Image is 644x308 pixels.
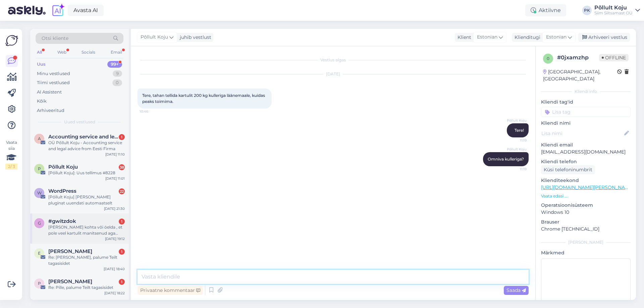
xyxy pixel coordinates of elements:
div: [DATE] 11:10 [105,152,125,157]
div: [PERSON_NAME] [541,239,631,245]
div: [DATE] 21:30 [104,206,125,211]
div: Minu vestlused [37,70,70,77]
p: Kliendi nimi [541,120,631,127]
div: Privaatne kommentaar [138,286,203,295]
div: # 0jxamzhp [557,54,599,62]
div: Vaata siia [5,139,17,170]
span: Estonian [477,34,497,41]
div: juhib vestlust [177,34,211,41]
img: Askly Logo [5,34,18,47]
span: Evald Loit [48,248,92,254]
div: Web [56,48,68,57]
div: Socials [80,48,97,57]
span: WordPress [48,188,76,194]
div: [DATE] 18:40 [104,266,125,271]
a: [URL][DOMAIN_NAME][PERSON_NAME] [541,184,634,190]
span: Omniva kulleriga? [488,157,524,162]
p: Märkmed [541,249,631,256]
div: [DATE] [138,71,529,77]
span: #gwitzdok [48,218,76,224]
div: [Põllult Koju] [PERSON_NAME] pluginat uuendati automaatselt [48,194,125,206]
div: Siim Siitsamast OÜ [594,10,633,16]
div: 1 [119,134,125,140]
div: PK [582,6,592,15]
p: Vaata edasi ... [541,193,631,199]
p: Windows 10 [541,209,631,216]
p: Kliendi telefon [541,158,631,165]
img: explore-ai [51,3,65,17]
span: Põllult Koju [141,34,168,41]
div: [GEOGRAPHIC_DATA], [GEOGRAPHIC_DATA] [543,68,617,82]
span: Tere! [515,128,524,133]
span: 11:19 [501,167,527,172]
p: Kliendi tag'id [541,99,631,106]
div: Küsi telefoninumbrit [541,165,595,174]
span: Saada [506,287,526,293]
p: Chrome [TECHNICAL_ID] [541,226,631,233]
div: All [36,48,43,57]
div: AI Assistent [37,89,62,96]
div: Re: Pille, palume Teilt tagasisidet [48,285,125,291]
span: Tere, tahan tellida kartulit 200 kg kulleriga läänemaale, kuidas peaks toimima. [142,93,266,104]
span: Accounting service and legal advice from Eesti Firma [48,134,118,140]
p: Operatsioonisüsteem [541,202,631,209]
div: [DATE] 19:12 [105,236,125,241]
div: Aktiivne [525,4,566,16]
span: 10:46 [140,109,165,114]
div: 38 [119,164,125,170]
div: 0 [112,79,122,86]
span: Põllult Koju [48,164,78,170]
div: 2 / 3 [5,164,17,170]
span: W [37,190,42,195]
div: OÜ Põllult Koju - Accounting service and legal advice from Eesti Firma [48,140,125,152]
div: Kliendi info [541,88,631,95]
span: 11:19 [501,138,527,143]
input: Lisa nimi [541,130,623,137]
div: Email [109,48,123,57]
span: g [38,221,41,226]
div: [DATE] 11:01 [105,176,125,181]
p: Brauser [541,219,631,226]
div: 22 [119,188,125,194]
div: Arhiveeritud [37,107,64,114]
p: Kliendi email [541,141,631,148]
p: Klienditeekond [541,177,631,184]
span: Estonian [546,34,567,41]
div: Re: [PERSON_NAME], palume Teilt tagasisidet [48,254,125,266]
input: Lisa tag [541,107,631,117]
div: Arhiveeri vestlus [578,33,630,42]
div: Kõik [37,98,47,105]
span: Põllult Koju [501,147,527,152]
span: Uued vestlused [64,119,95,125]
div: 1 [119,249,125,255]
div: Klienditugi [512,34,540,41]
a: Põllult KojuSiim Siitsamast OÜ [594,5,640,16]
span: A [38,136,41,141]
div: Põllult Koju [594,5,633,10]
span: P [38,281,41,286]
div: Tiimi vestlused [37,79,70,86]
div: [Põllult Koju]: Uus tellimus #8228 [48,170,125,176]
div: [PERSON_NAME] kohta või öelda , et pole veel kartulit manitsenud aga teenindus on super. Loodan, ... [48,224,125,236]
span: Pille Korpen [48,279,92,285]
div: Vestlus algas [138,57,529,63]
span: P [38,166,41,171]
span: Offline [599,54,629,61]
div: 1 [119,219,125,225]
p: [EMAIL_ADDRESS][DOMAIN_NAME] [541,148,631,156]
div: 9 [113,70,122,77]
a: Avasta AI [68,5,104,16]
div: [DATE] 18:22 [104,291,125,296]
span: Otsi kliente [42,35,68,42]
div: Klient [455,34,471,41]
div: Uus [37,61,46,68]
div: 99+ [107,61,122,68]
span: 0 [547,56,549,61]
span: Põllult Koju [501,118,527,123]
span: E [38,251,41,256]
div: 1 [119,279,125,285]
